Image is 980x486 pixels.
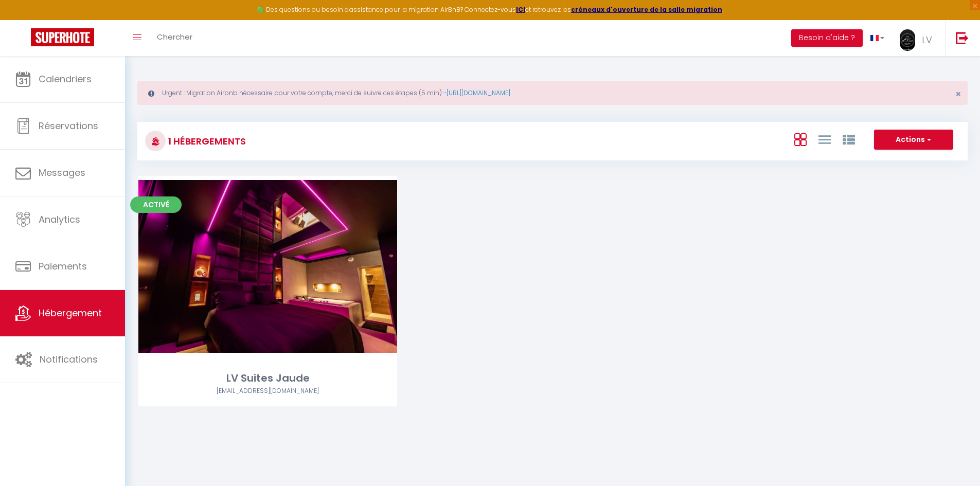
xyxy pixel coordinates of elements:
[130,196,182,213] span: Activé
[447,88,510,97] a: [URL][DOMAIN_NAME]
[571,5,722,14] a: créneaux d'ouverture de la salle migration
[138,386,397,396] div: Airbnb
[955,89,961,99] button: Close
[818,131,831,148] a: Vue en Liste
[922,33,932,46] span: LV
[39,260,87,273] span: Paiements
[137,81,968,105] div: Urgent : Migration Airbnb nécessaire pour votre compte, merci de suivre ces étapes (5 min) -
[39,119,98,132] span: Réservations
[39,307,102,319] span: Hébergement
[874,130,953,150] button: Actions
[157,31,192,42] span: Chercher
[149,20,200,56] a: Chercher
[39,213,80,226] span: Analytics
[166,130,246,153] h3: 1 Hébergements
[900,29,915,51] img: ...
[794,131,807,148] a: Vue en Box
[843,131,855,148] a: Vue par Groupe
[516,5,525,14] a: ICI
[892,20,945,56] a: ... LV
[39,166,85,179] span: Messages
[138,370,397,386] div: LV Suites Jaude
[955,87,961,100] span: ×
[39,73,92,85] span: Calendriers
[31,28,94,46] img: Super Booking
[956,31,969,44] img: logout
[40,353,98,366] span: Notifications
[791,29,863,47] button: Besoin d'aide ?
